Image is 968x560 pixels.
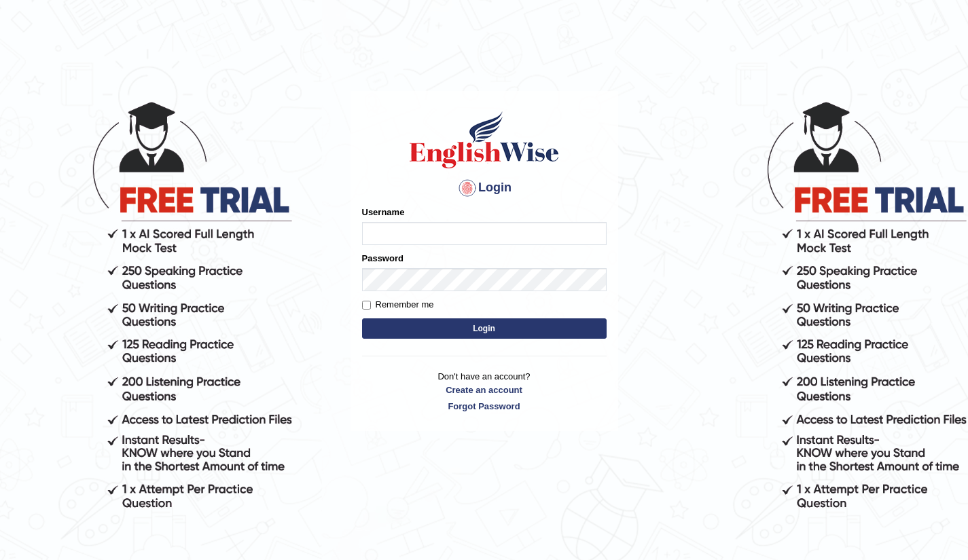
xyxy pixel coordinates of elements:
input: Remember me [362,301,371,310]
a: Create an account [362,384,607,396]
label: Username [362,206,405,219]
p: Don't have an account? [362,370,607,412]
a: Forgot Password [362,400,607,413]
label: Remember me [362,298,434,312]
img: Logo of English Wise sign in for intelligent practice with AI [407,109,562,170]
button: Login [362,318,607,339]
h4: Login [362,177,607,199]
label: Password [362,252,404,265]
